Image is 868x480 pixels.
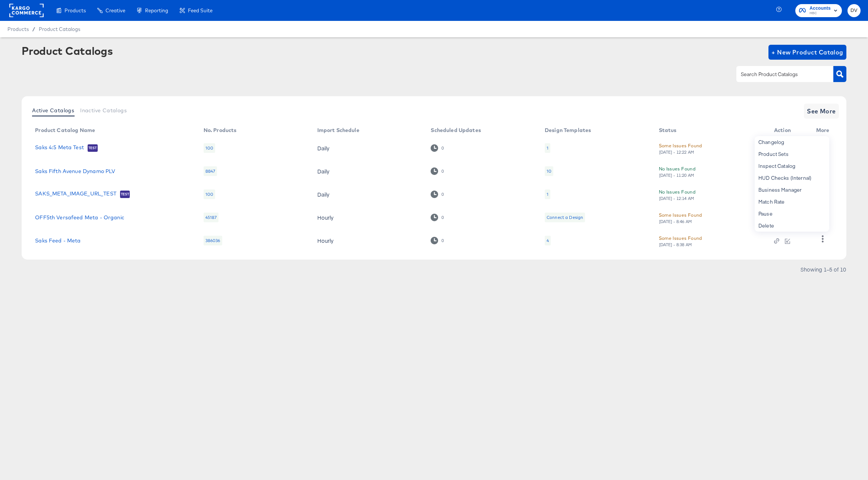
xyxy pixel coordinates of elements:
[106,7,125,13] span: Creative
[545,143,550,153] div: 1
[850,6,858,15] span: DV
[653,125,768,137] th: Status
[35,144,84,152] a: Saks 4:5 Meta Test
[545,189,550,199] div: 1
[35,214,124,220] a: OFF5th Versafeed Meta - Organic
[768,125,810,137] th: Action
[739,70,819,79] input: Search Product Catalogs
[204,189,215,199] div: 100
[800,267,846,272] div: Showing 1–5 of 10
[755,220,829,232] div: Delete
[311,229,425,252] td: Hourly
[311,206,425,229] td: Hourly
[441,215,444,220] div: 0
[22,45,113,57] div: Product Catalogs
[771,47,843,57] span: + New Product Catalog
[755,172,829,184] div: HUD Checks (Internal)
[317,127,359,133] div: Import Schedule
[659,219,692,224] div: [DATE] - 8:46 AM
[804,104,839,119] button: See More
[431,237,444,244] div: 0
[659,150,695,155] div: [DATE] - 12:22 AM
[545,127,591,133] div: Design Templates
[659,211,702,224] button: Some Issues Found[DATE] - 8:46 AM
[204,166,217,176] div: 8847
[545,213,585,222] div: Connect a Design
[88,145,98,151] span: Test
[807,106,836,116] span: See More
[65,7,86,13] span: Products
[32,107,74,113] span: Active Catalogs
[547,168,551,174] div: 10
[847,4,861,17] button: DV
[659,142,702,150] div: Some Issues Found
[35,238,81,244] a: Saks Feed - Meta
[659,211,702,219] div: Some Issues Found
[795,4,842,17] button: AccountsHBC
[809,10,831,16] span: HBC
[441,145,444,151] div: 0
[809,4,831,12] span: Accounts
[431,214,444,221] div: 0
[810,125,839,137] th: More
[547,238,549,244] div: 4
[29,26,39,32] span: /
[145,7,168,13] span: Reporting
[204,236,222,245] div: 386036
[204,127,237,133] div: No. Products
[204,143,215,153] div: 100
[441,192,444,197] div: 0
[431,144,444,151] div: 0
[431,167,444,175] div: 0
[39,26,80,32] a: Product Catalogs
[311,160,425,183] td: Daily
[545,236,551,245] div: 4
[7,26,29,32] span: Products
[755,184,829,196] div: Business Manager
[80,107,127,113] span: Inactive Catalogs
[659,142,702,155] button: Some Issues Found[DATE] - 12:22 AM
[188,7,213,13] span: Feed Suite
[431,127,481,133] div: Scheduled Updates
[441,238,444,243] div: 0
[441,169,444,174] div: 0
[120,191,130,197] span: Test
[35,168,115,174] a: Saks Fifth Avenue Dynamo PLV
[659,242,692,247] div: [DATE] - 8:38 AM
[311,137,425,160] td: Daily
[755,208,829,220] div: Pause
[659,234,702,247] button: Some Issues Found[DATE] - 8:38 AM
[755,148,829,160] div: Product Sets
[35,191,116,198] a: SAKS_META_IMAGE_URL_TEST
[35,127,95,133] div: Product Catalog Name
[768,45,846,60] button: + New Product Catalog
[204,213,219,222] div: 45187
[755,196,829,208] div: Match Rate
[547,191,548,197] div: 1
[755,160,829,172] div: Inspect Catalog
[545,166,553,176] div: 10
[547,145,548,151] div: 1
[659,234,702,242] div: Some Issues Found
[547,214,583,220] div: Connect a Design
[755,136,829,148] div: Changelog
[311,183,425,206] td: Daily
[431,191,444,198] div: 0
